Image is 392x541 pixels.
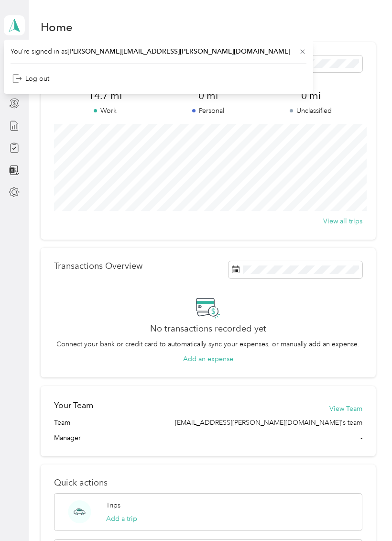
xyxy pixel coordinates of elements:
[54,106,157,116] p: Work
[260,106,362,116] p: Unclassified
[56,339,359,349] p: Connect your bank or credit card to automatically sync your expenses, or manually add an expense.
[54,418,70,428] span: Team
[260,89,362,102] span: 0 mi
[54,399,93,411] h2: Your Team
[323,216,362,226] button: View all trips
[67,47,290,55] span: [PERSON_NAME][EMAIL_ADDRESS][PERSON_NAME][DOMAIN_NAME]
[54,261,142,271] p: Transactions Overview
[157,89,260,102] span: 0 mi
[150,324,266,334] h2: No transactions recorded yet
[12,74,49,84] div: Log out
[183,354,233,364] button: Add an expense
[54,478,362,488] p: Quick actions
[54,433,81,443] span: Manager
[106,500,120,510] p: Trips
[157,106,260,116] p: Personal
[329,404,362,414] button: View Team
[54,89,157,102] span: 14.7 mi
[106,514,137,524] button: Add a trip
[360,433,362,443] span: -
[338,487,392,541] iframe: Everlance-gr Chat Button Frame
[41,22,73,32] h1: Home
[175,418,362,428] span: [EMAIL_ADDRESS][PERSON_NAME][DOMAIN_NAME]'s team
[11,46,306,56] span: You’re signed in as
